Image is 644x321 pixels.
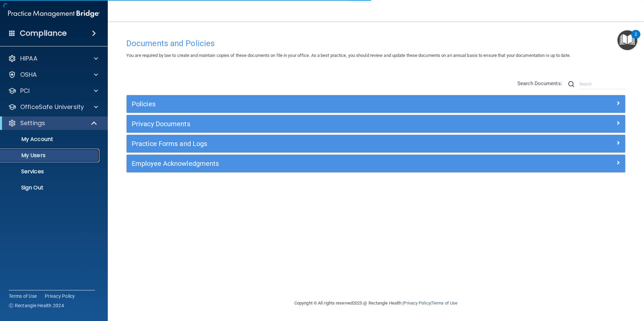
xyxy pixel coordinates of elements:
[404,300,430,306] a: Privacy Policy
[517,80,562,86] span: Search Documents:
[132,118,620,129] a: Privacy Documents
[132,99,620,109] a: Policies
[8,103,98,111] a: OfficeSafe University
[4,168,96,175] p: Services
[45,293,75,299] a: Privacy Policy
[8,119,98,127] a: Settings
[20,55,37,63] p: HIPAA
[9,302,64,309] span: Ⓒ Rectangle Health 2024
[132,120,495,128] h5: Privacy Documents
[20,71,37,79] p: OSHA
[8,7,100,21] img: PMB logo
[126,39,625,48] h4: Documents and Policies
[126,53,571,58] span: You are required by law to create and maintain copies of these documents on file in your office. ...
[8,87,98,95] a: PCI
[4,184,96,191] p: Sign Out
[20,103,84,111] p: OfficeSafe University
[635,34,637,43] div: 2
[20,87,30,95] p: PCI
[132,140,495,147] h5: Practice Forms and Logs
[8,71,98,79] a: OSHA
[579,79,625,89] input: Search
[132,158,620,169] a: Employee Acknowledgments
[4,152,96,159] p: My Users
[253,292,499,314] div: Copyright © All rights reserved 2025 @ Rectangle Health | |
[4,136,96,143] p: My Account
[132,160,495,167] h5: Employee Acknowledgments
[568,81,574,87] img: ic-search.3b580494.png
[8,55,98,63] a: HIPAA
[617,30,637,50] button: Open Resource Center, 2 new notifications
[431,300,457,306] a: Terms of Use
[132,100,495,108] h5: Policies
[20,29,67,38] h4: Compliance
[9,293,37,299] a: Terms of Use
[132,138,620,149] a: Practice Forms and Logs
[20,119,45,127] p: Settings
